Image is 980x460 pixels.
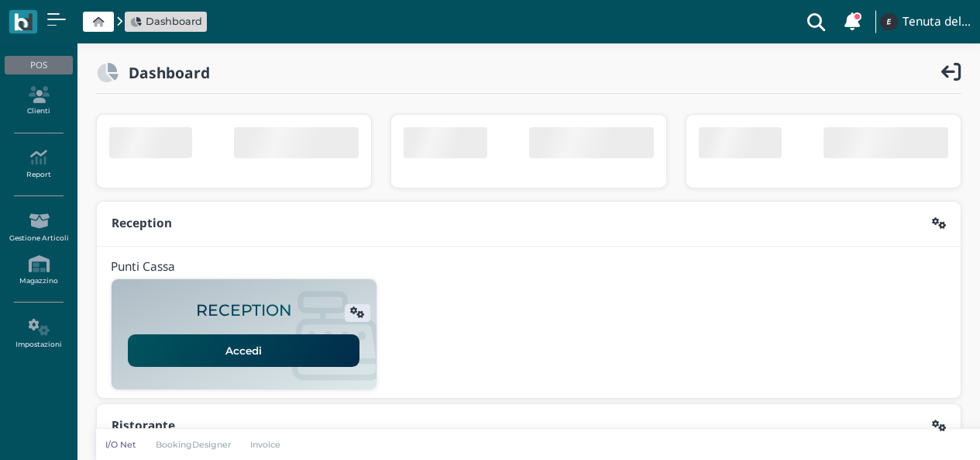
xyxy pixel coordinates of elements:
[5,143,72,185] a: Report
[5,249,72,292] a: Magazzino
[241,438,291,451] a: Invoice
[112,417,175,434] b: Ristorante
[105,438,136,451] p: I/O Net
[111,261,175,274] h4: Punti Cassa
[880,13,897,30] img: ...
[5,80,72,123] a: Clienti
[878,3,971,40] a: ... Tenuta del Barco
[5,313,72,355] a: Impostazioni
[112,215,172,231] b: Reception
[146,14,202,29] span: Dashboard
[14,13,32,31] img: logo
[128,334,359,367] a: Accedi
[119,64,210,81] h2: Dashboard
[5,206,72,249] a: Gestione Articoli
[903,16,971,29] h4: Tenuta del Barco
[5,56,72,74] div: POS
[130,14,202,29] a: Dashboard
[146,438,241,451] a: BookingDesigner
[196,302,292,320] h2: RECEPTION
